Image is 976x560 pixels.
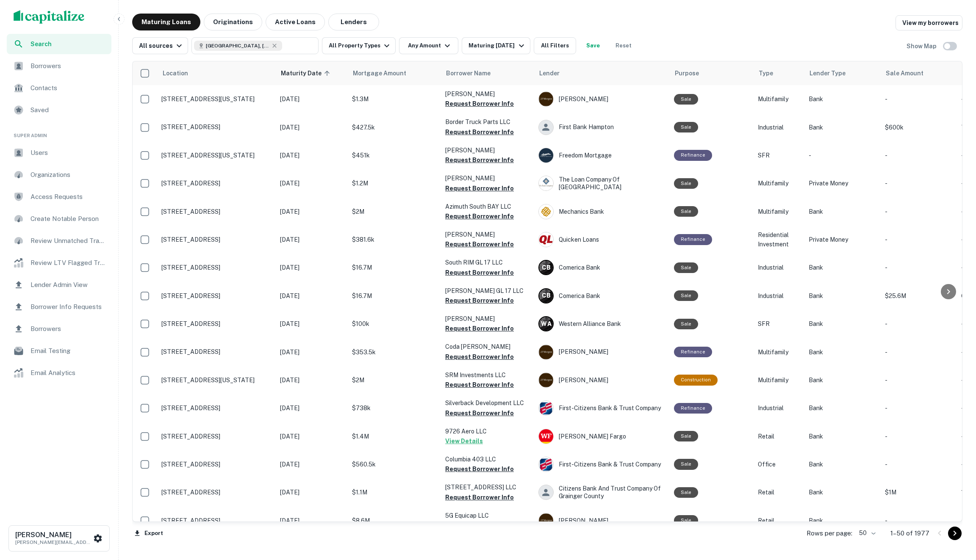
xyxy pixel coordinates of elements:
p: [DATE] [280,207,344,216]
p: [DATE] [280,319,344,328]
span: Review Unmatched Transactions [30,236,106,246]
div: Chat Widget [934,492,976,533]
p: [STREET_ADDRESS] [161,404,272,412]
p: $1M [885,488,953,497]
p: Azimuth South BAY LLC [445,202,530,211]
h6: Show Map [907,41,938,51]
p: $600k [885,123,953,132]
p: - [885,235,953,244]
button: Request Borrower Info [445,211,514,221]
p: C B [542,263,550,272]
p: [STREET_ADDRESS] [161,292,272,300]
p: $100k [352,319,437,328]
button: Reset [610,37,637,54]
div: Sale [674,319,698,329]
p: [STREET_ADDRESS] LLC [445,483,530,492]
p: [STREET_ADDRESS] [161,208,272,215]
p: [STREET_ADDRESS] [161,433,272,440]
div: This loan purpose was for construction [674,375,718,385]
div: This loan purpose was for refinancing [674,403,712,414]
img: picture [539,204,553,219]
p: Columbia 403 LLC [445,455,530,464]
div: Borrowers [7,56,111,76]
div: Sale [674,290,698,301]
button: Export [132,527,165,540]
p: $1.3M [352,94,437,104]
span: Borrowers [30,324,106,334]
button: Request Borrower Info [445,352,514,362]
a: Saved [7,100,111,120]
span: Lender Admin View [30,280,106,290]
a: Search [7,34,111,54]
p: Bank [809,94,876,104]
span: Email Testing [30,346,106,356]
span: Contacts [30,83,106,93]
div: Review LTV Flagged Transactions [7,253,111,273]
button: View Details [445,436,483,446]
div: First-citizens Bank & Trust Company [538,400,665,416]
div: Citizens Bank And Trust Company Of Grainger County [538,485,665,500]
p: [PERSON_NAME] [445,174,530,183]
div: Sale [674,206,698,217]
button: Request Borrower Info [445,492,514,502]
p: [PERSON_NAME] GL 17 LLC [445,286,530,295]
div: 50 [856,527,877,539]
p: Retail [758,432,800,441]
div: Sale [674,459,698,469]
p: [DATE] [280,460,344,469]
div: The Loan Company Of [GEOGRAPHIC_DATA] [538,176,665,191]
p: $25.6M [885,291,953,301]
span: - [961,433,964,440]
a: Email Analytics [7,363,111,383]
p: [PERSON_NAME][EMAIL_ADDRESS][DOMAIN_NAME] [15,538,91,546]
p: [STREET_ADDRESS][US_STATE] [161,152,272,159]
div: Contacts [7,78,111,98]
span: Review LTV Flagged Transactions [30,258,106,268]
th: Purpose [670,61,754,85]
button: Maturing [DATE] [462,37,530,54]
span: Maturity Date [281,68,333,78]
button: Request Borrower Info [445,464,514,474]
p: Bank [809,375,876,385]
img: picture [539,232,553,247]
p: - [885,151,953,160]
button: Go to next page [948,527,962,540]
button: Any Amount [399,37,458,54]
div: Borrowers [7,319,111,339]
img: picture [539,148,553,163]
p: $451k [352,151,437,160]
th: Borrower Name [441,61,534,85]
p: - [885,432,953,441]
div: Sale [674,122,698,132]
div: Sale [674,262,698,273]
button: Originations [204,14,262,30]
div: First-citizens Bank & Trust Company [538,457,665,472]
div: This loan purpose was for refinancing [674,150,712,160]
p: - [885,403,953,413]
p: $381.6k [352,235,437,244]
div: Maturing [DATE] [469,41,526,51]
p: $1.2M [352,179,437,188]
p: $8.6M [352,516,437,525]
div: [PERSON_NAME] [538,513,665,528]
p: 5G Equicap LLC [445,511,530,520]
p: Border Truck Parts LLC [445,117,530,127]
p: Silverback Development LLC [445,398,530,408]
p: Bank [809,488,876,497]
a: Lender Admin View [7,275,111,295]
div: Quicken Loans [538,232,665,247]
span: Email Analytics [30,368,106,378]
span: - [961,180,964,187]
p: [PERSON_NAME] [445,314,530,323]
p: - [885,348,953,357]
p: Bank [809,432,876,441]
p: - [885,375,953,385]
span: [GEOGRAPHIC_DATA], [GEOGRAPHIC_DATA], [GEOGRAPHIC_DATA] [206,42,269,50]
p: Bank [809,207,876,216]
p: [STREET_ADDRESS][US_STATE] [161,95,272,103]
p: $1.1M [352,488,437,497]
p: Industrial [758,291,800,301]
p: - [885,179,953,188]
span: - [961,377,964,383]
